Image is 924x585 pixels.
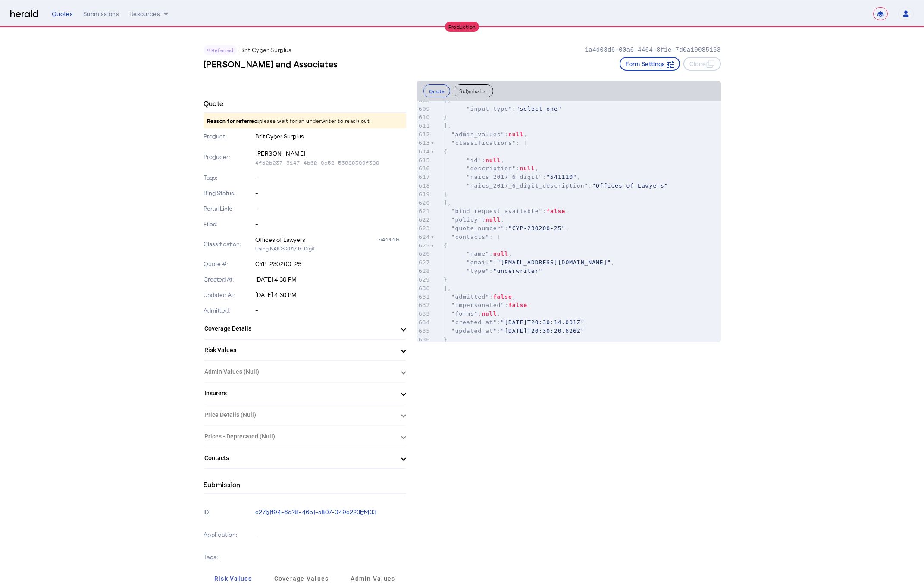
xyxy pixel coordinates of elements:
span: : , [444,174,581,180]
herald-code-block: quote [417,101,721,342]
span: "select_one" [516,106,562,112]
span: "name" [467,250,489,257]
div: Production [445,22,479,32]
span: ], [444,122,451,129]
span: "bind_request_available" [451,208,543,214]
div: 634 [417,318,431,327]
div: Offices of Lawyers [255,235,305,244]
span: "naics_2017_6_digit" [467,174,543,180]
div: 627 [417,258,431,267]
span: null [485,157,501,163]
p: Producer: [204,153,254,161]
span: "id" [467,157,482,163]
button: Clone [683,57,721,71]
span: false [546,208,565,214]
div: 633 [417,310,431,318]
div: 616 [417,164,431,173]
div: 610 [417,113,431,122]
div: 635 [417,327,431,335]
span: "forms" [451,310,478,317]
button: Submission [454,84,493,97]
span: "[EMAIL_ADDRESS][DOMAIN_NAME]" [497,259,611,266]
span: Risk Values [214,576,252,582]
span: : , [444,208,569,214]
div: 624 [417,233,431,241]
p: Using NAICS 2017 6-Digit [255,244,406,253]
span: "contacts" [451,234,489,240]
p: 1a4d03d6-00a6-4464-8f1e-7d0a10085163 [585,46,720,54]
mat-expansion-panel-header: Contacts [204,447,406,468]
h4: Quote [204,98,224,109]
p: Quote #: [204,260,254,268]
span: "updated_at" [451,328,497,334]
span: "quote_number" [451,225,505,231]
span: Admin Values [351,576,395,582]
span: } [444,114,448,120]
div: 626 [417,250,431,258]
div: 618 [417,181,431,190]
div: 625 [417,241,431,250]
div: Submissions [83,9,119,18]
div: 623 [417,224,431,233]
span: "[DATE]T20:30:14.001Z" [501,319,584,325]
span: null [493,250,508,257]
mat-expansion-panel-header: Insurers [204,383,406,404]
span: "admitted" [451,294,489,300]
span: false [508,302,527,308]
span: } [444,276,448,283]
span: : , [444,319,589,325]
span: null [508,131,523,138]
span: Reason for referred: [207,118,259,124]
span: : [444,268,543,274]
h3: [PERSON_NAME] and Associates [204,58,338,70]
span: ], [444,200,451,206]
span: : , [444,157,504,163]
p: [PERSON_NAME] [255,147,406,160]
p: Created At: [204,275,254,284]
span: "CYP-230200-25" [508,225,565,231]
button: Resources dropdown menu [129,9,170,18]
div: 541110 [379,235,406,244]
span: null [485,216,501,223]
div: 615 [417,156,431,165]
p: Portal Link: [204,204,254,213]
p: - [255,173,406,182]
p: Brit Cyber Surplus [240,46,291,54]
span: null [520,165,535,172]
span: "admin_values" [451,131,505,138]
p: - [255,306,406,315]
div: 628 [417,267,431,275]
span: null [482,310,497,317]
span: : , [444,165,539,172]
mat-panel-title: Contacts [204,454,395,463]
p: [DATE] 4:30 PM [255,291,406,299]
div: 622 [417,216,431,224]
span: } [444,191,448,197]
p: - [255,189,406,197]
span: "[DATE]T20:30:20.626Z" [501,328,584,334]
p: Product: [204,132,254,141]
p: e27b1f94-6c28-46e1-a807-049e223bf433 [255,508,406,516]
span: : , [444,131,527,138]
div: 619 [417,190,431,199]
p: please wait for an underwriter to reach out. [204,113,406,128]
span: { [444,242,448,249]
span: false [493,294,512,300]
mat-panel-title: Insurers [204,389,395,398]
p: Updated At: [204,291,254,299]
span: : , [444,294,516,300]
div: 621 [417,207,431,216]
span: : , [444,259,615,266]
div: 620 [417,199,431,207]
span: "input_type" [467,106,512,112]
div: 609 [417,105,431,113]
span: "created_at" [451,319,497,325]
div: 611 [417,122,431,130]
span: : [ [444,140,527,146]
span: "description" [467,165,516,172]
button: Form Settings [620,57,680,71]
div: 630 [417,284,431,293]
p: Tags: [204,173,254,182]
span: "underwriter" [493,268,543,274]
span: : [444,182,668,189]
